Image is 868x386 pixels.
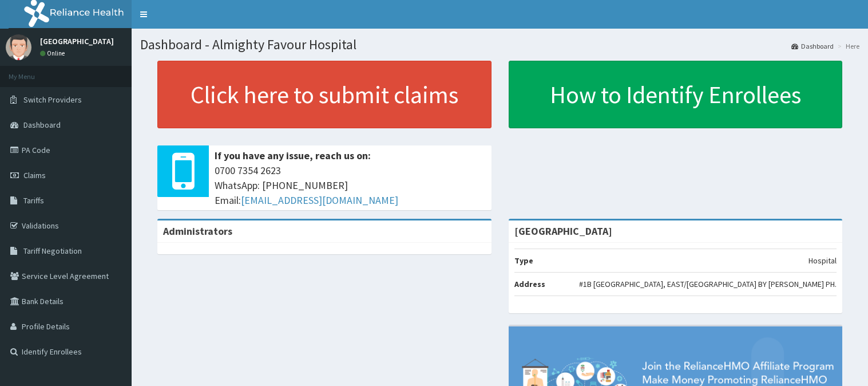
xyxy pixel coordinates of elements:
span: Tariffs [23,195,44,206]
a: [EMAIL_ADDRESS][DOMAIN_NAME] [241,194,398,207]
a: Click here to submit claims [157,61,492,128]
a: Dashboard [791,41,834,51]
span: Tariff Negotiation [23,246,82,256]
b: Administrators [163,224,232,238]
p: #1B [GEOGRAPHIC_DATA], EAST/[GEOGRAPHIC_DATA] BY [PERSON_NAME] PH. [579,278,837,290]
b: Type [514,255,533,266]
a: Online [40,49,68,57]
span: Dashboard [23,120,61,130]
span: 0700 7354 2623 WhatsApp: [PHONE_NUMBER] Email: [215,163,486,207]
p: [GEOGRAPHIC_DATA] [40,37,114,45]
strong: [GEOGRAPHIC_DATA] [514,224,612,238]
li: Here [835,41,859,51]
span: Claims [23,170,46,180]
b: If you have any issue, reach us on: [215,149,371,162]
h1: Dashboard - Almighty Favour Hospital [140,37,859,52]
a: How to Identify Enrollees [509,61,843,128]
img: User Image [6,34,31,60]
p: Hospital [808,255,837,266]
b: Address [514,279,545,289]
span: Switch Providers [23,94,82,105]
